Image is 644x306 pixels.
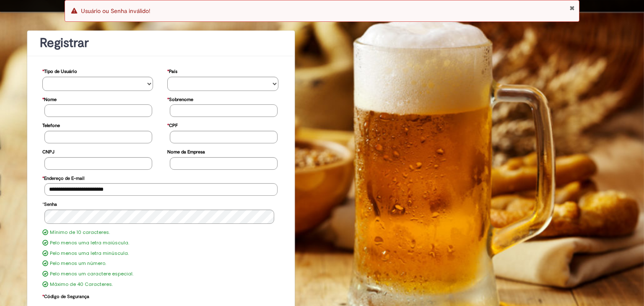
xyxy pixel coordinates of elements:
[50,240,129,246] label: Pelo menos uma letra maiúscula.
[50,250,129,257] label: Pelo menos uma letra minúscula.
[42,197,57,210] label: Senha
[42,171,84,184] label: Endereço de E-mail
[42,65,77,77] label: Tipo de Usuário
[50,229,110,236] label: Mínimo de 10 caracteres.
[81,7,150,15] span: Usuário ou Senha inválido!
[42,290,89,302] label: Código de Segurança
[40,36,282,50] h1: Registrar
[42,145,55,157] label: CNPJ
[167,119,178,131] label: CPF
[50,281,113,288] label: Máximo de 40 Caracteres.
[50,260,106,267] label: Pelo menos um número.
[42,119,60,131] label: Telefone
[42,93,57,105] label: Nome
[569,5,575,11] button: Close Notification
[167,145,205,157] label: Nome da Empresa
[167,93,193,105] label: Sobrenome
[167,65,177,77] label: País
[50,271,133,277] label: Pelo menos um caractere especial.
